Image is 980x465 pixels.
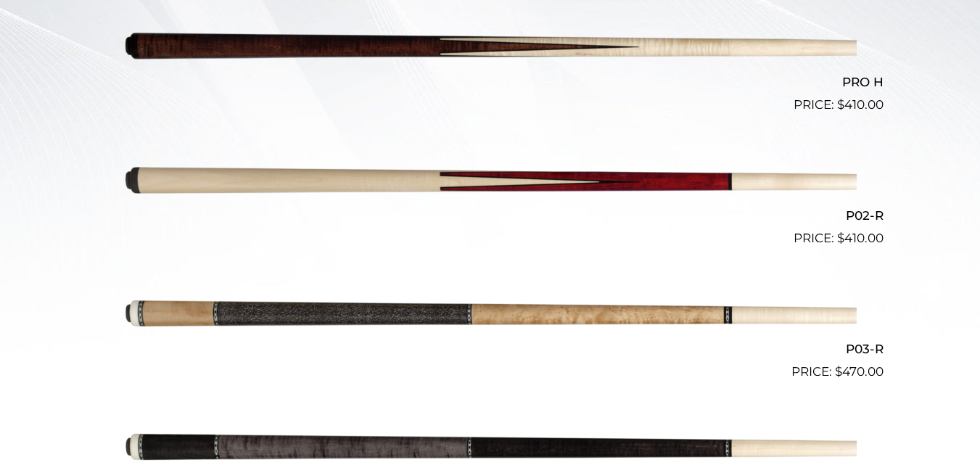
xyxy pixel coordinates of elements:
span: $ [837,231,844,245]
img: P03-R [124,254,857,376]
span: $ [837,97,844,112]
bdi: 470.00 [835,364,884,379]
h2: P03-R [97,336,884,363]
span: $ [835,364,842,379]
h2: P02-R [97,202,884,229]
a: P03-R $470.00 [97,254,884,382]
img: P02-R [124,120,857,242]
h2: PRO H [97,68,884,95]
a: P02-R $410.00 [97,120,884,248]
bdi: 410.00 [837,97,884,112]
bdi: 410.00 [837,231,884,245]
